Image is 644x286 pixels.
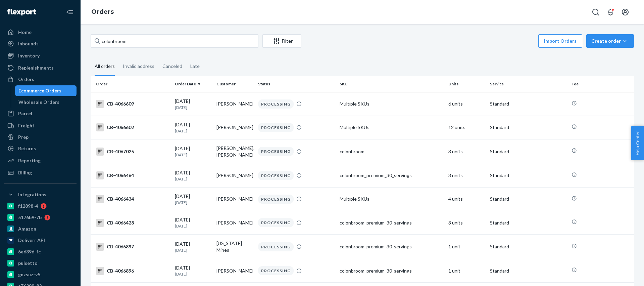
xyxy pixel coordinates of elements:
button: Open Search Box [589,5,602,19]
div: Inbounds [18,40,39,47]
button: Filter [262,34,301,48]
p: Standard [490,243,566,250]
div: colonbroom_premium_30_servings [340,268,443,274]
div: [DATE] [175,264,211,277]
div: Create order [591,38,629,44]
a: Billing [4,167,77,178]
div: colonbroom [340,148,443,155]
div: Home [18,29,32,36]
div: Freight [18,122,35,129]
div: [DATE] [175,241,211,253]
th: Service [487,76,569,92]
p: Standard [490,196,566,202]
div: CB-4066602 [96,123,169,131]
th: Units [446,76,487,92]
td: 1 unit [446,259,487,283]
div: [DATE] [175,145,211,158]
td: 3 units [446,139,487,164]
img: Flexport logo [7,9,36,15]
div: Invalid address [123,57,154,75]
a: Home [4,27,77,38]
div: colonbroom_premium_30_servings [340,243,443,250]
p: [DATE] [175,105,211,110]
div: f12898-4 [18,203,38,209]
div: Wholesale Orders [18,99,59,106]
div: Inventory [18,52,40,59]
div: [DATE] [175,193,211,205]
div: Orders [18,76,34,83]
p: [DATE] [175,176,211,182]
div: PROCESSING [258,195,294,204]
td: 3 units [446,211,487,235]
div: Canceled [162,57,182,75]
div: CB-4066609 [96,100,169,108]
ol: breadcrumbs [86,2,119,22]
td: Multiple SKUs [337,92,446,116]
p: [DATE] [175,200,211,205]
div: CB-4066896 [96,267,169,275]
div: Returns [18,145,36,152]
div: Amazon [18,226,36,232]
a: Inventory [4,50,77,61]
td: 6 units [446,92,487,116]
td: 12 units [446,116,487,139]
button: Create order [586,34,634,48]
div: Replenishments [18,65,54,71]
div: colonbroom_premium_30_servings [340,172,443,179]
div: Ecommerce Orders [18,87,61,94]
div: Reporting [18,157,41,164]
td: [PERSON_NAME]. [PERSON_NAME] [214,139,255,164]
a: Wholesale Orders [15,97,77,108]
div: CB-4066434 [96,195,169,203]
p: [DATE] [175,271,211,277]
a: Returns [4,143,77,154]
a: Inbounds [4,38,77,49]
div: [DATE] [175,216,211,229]
a: Orders [91,8,114,15]
div: PROCESSING [258,99,294,109]
div: colonbroom_premium_30_servings [340,219,443,226]
div: All orders [95,57,115,76]
div: Late [190,57,200,75]
div: pulsetto [18,260,38,267]
div: gnzsuz-v5 [18,271,40,278]
div: CB-4066464 [96,171,169,179]
a: gnzsuz-v5 [4,269,77,280]
td: [PERSON_NAME] [214,259,255,283]
th: SKU [337,76,446,92]
button: Integrations [4,189,77,200]
a: Reporting [4,155,77,166]
td: 4 units [446,187,487,211]
p: [DATE] [175,223,211,229]
a: Amazon [4,223,77,234]
div: Billing [18,169,32,176]
a: Freight [4,120,77,131]
button: Import Orders [538,34,582,48]
td: 3 units [446,164,487,187]
button: Open notifications [604,5,617,19]
a: Ecommerce Orders [15,85,77,96]
p: [DATE] [175,152,211,158]
div: PROCESSING [258,171,294,180]
div: [DATE] [175,121,211,134]
button: Close Navigation [63,5,77,19]
p: Standard [490,172,566,179]
div: Integrations [18,191,46,198]
a: Parcel [4,108,77,119]
div: 6e639d-fc [18,248,41,255]
div: PROCESSING [258,123,294,132]
th: Fee [569,76,634,92]
th: Order Date [172,76,214,92]
td: [PERSON_NAME] [214,164,255,187]
div: Deliverr API [18,237,45,244]
div: PROCESSING [258,266,294,275]
div: [DATE] [175,98,211,110]
p: Standard [490,100,566,107]
td: [US_STATE] Mines [214,235,255,259]
button: Help Center [631,126,644,160]
p: Standard [490,268,566,274]
div: Parcel [18,110,32,117]
p: Standard [490,148,566,155]
td: Multiple SKUs [337,187,446,211]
